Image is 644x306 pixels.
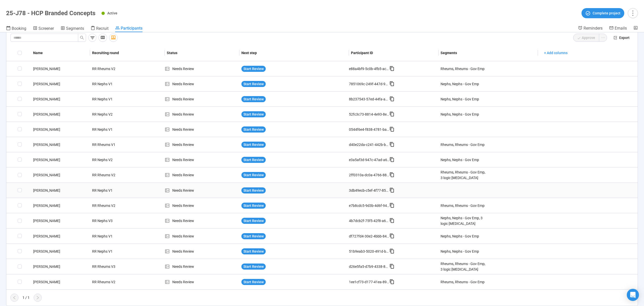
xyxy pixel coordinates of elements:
[241,218,266,224] button: Start Review
[349,45,439,61] th: Participant ID
[441,142,485,147] div: Rheums, Rheums - Gov Emp
[165,45,239,61] th: Status
[165,279,239,285] div: Needs Review
[610,34,634,42] button: exportExport
[241,264,266,270] button: Start Review
[36,296,40,300] span: right
[90,155,128,165] div: RR Nephs V2
[243,142,264,147] span: Start Review
[349,66,389,72] div: e88a4bf9-5c0b-4fb5-acf4-bffefd19c5ed
[31,203,90,208] div: [PERSON_NAME]
[31,264,90,269] div: [PERSON_NAME]
[441,157,479,163] div: Nephs, Nephs - Gov Emp
[239,45,349,61] th: Next step
[90,110,128,119] div: RR Nephs V2
[241,96,266,102] button: Start Review
[581,8,624,18] button: Complete project
[441,66,485,72] div: Rheums, Rheums - Gov Emp
[627,289,639,301] div: Open Intercom Messenger
[60,26,84,32] a: Segments
[243,157,264,163] span: Start Review
[241,279,266,285] button: Start Review
[349,279,389,285] div: 1ee1cf73-d177-41ea-89ba-beb2d3559298
[90,94,128,104] div: RR Nephs V1
[241,248,266,254] button: Start Review
[6,10,95,17] h1: 25-J78 - HCP Branded Concepts
[80,36,84,40] span: search
[12,26,26,31] span: Booking
[31,45,90,61] th: Name
[615,26,627,31] span: Emails
[349,188,389,193] div: 3db49ecb-c5ef-4f77-85d1-200ed0a066a0
[349,81,389,87] div: 7851069c-249f-447d-99f5-6ce4d30c2de1
[31,96,90,102] div: [PERSON_NAME]
[12,296,16,300] span: left
[241,142,266,148] button: Start Review
[31,81,90,87] div: [PERSON_NAME]
[241,81,266,87] button: Start Review
[349,172,389,178] div: 2ff0310a-dc0a-4766-8861-89b664249a39
[441,279,485,285] div: Rheums, Rheums - Gov Emp
[165,203,239,208] div: Needs Review
[165,81,239,87] div: Needs Review
[165,127,239,132] div: Needs Review
[441,261,487,272] div: Rheums, Rheums - Gov Emp, 3 logic [MEDICAL_DATA]
[241,203,266,209] button: Start Review
[31,249,90,254] div: [PERSON_NAME]
[90,140,128,149] div: RR Rheums V1
[241,126,266,133] button: Start Review
[243,264,264,269] span: Start Review
[165,188,239,193] div: Needs Review
[441,203,485,208] div: Rheums, Rheums - Gov Emp
[441,96,479,102] div: Nephs, Nephs - Gov Emp
[540,49,572,57] button: + Add columns
[593,10,620,16] span: Complete project
[31,172,90,178] div: [PERSON_NAME]
[31,66,90,72] div: [PERSON_NAME]
[6,26,26,32] a: Booking
[96,26,109,31] span: Recruit
[90,125,128,134] div: RR Nephs V1
[90,186,128,195] div: RR Nephs V1
[349,233,389,239] div: df727fd4-30e2-4bbb-84c8-157eb3ba901b
[165,264,239,269] div: Needs Review
[441,233,479,239] div: Nephs, Nephs - Gov Emp
[90,231,128,241] div: RR Nephs V1
[90,216,128,226] div: RR Nephs V3
[349,264,389,269] div: d26e5fa5-d7b9-4338-86b2-4092a1569dc0
[243,96,264,102] span: Start Review
[91,26,109,32] a: Recruit
[165,172,239,178] div: Needs Review
[165,142,239,147] div: Needs Review
[628,8,638,18] button: more
[31,127,90,132] div: [PERSON_NAME]
[349,203,389,208] div: e7b8cdc5-9d3b-4d6f-94b7-ce17c1874201
[241,66,266,72] button: Start Review
[121,26,142,31] span: Participants
[34,294,42,302] button: right
[31,188,90,193] div: [PERSON_NAME]
[243,127,264,132] span: Start Review
[243,81,264,87] span: Start Review
[629,10,636,16] span: more
[349,142,389,147] div: d40e22da-c241-442b-bbfa-61f92042ae9b
[23,295,30,300] div: 1 / 1
[241,157,266,163] button: Start Review
[349,96,389,102] div: 8b237543-57ed-44fa-a9e9-4adf7e245643
[243,249,264,254] span: Start Review
[241,172,266,178] button: Start Review
[107,11,117,15] span: Active
[584,26,603,31] span: Reminders
[243,188,264,193] span: Start Review
[609,26,627,32] a: Emails
[165,157,239,163] div: Needs Review
[243,112,264,117] span: Start Review
[78,34,86,42] button: search
[349,218,389,224] div: 4b7dcb2f-75f5-42f8-a635-89039fdf0e0d
[33,26,54,32] a: Screener
[243,233,264,239] span: Start Review
[90,247,128,256] div: RR Nephs V1
[544,50,568,56] span: + Add columns
[441,215,487,226] div: Nephs, Nephs - Gov Emp, 3 logic [MEDICAL_DATA]
[241,111,266,117] button: Start Review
